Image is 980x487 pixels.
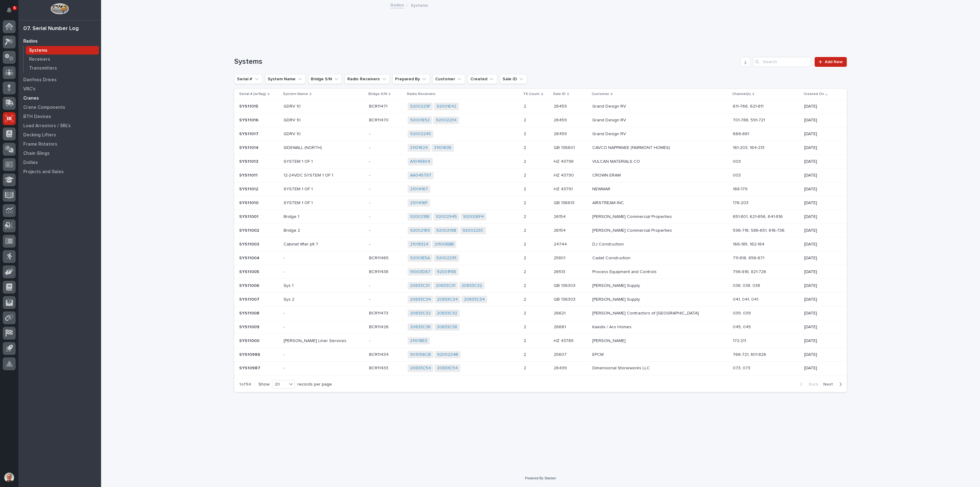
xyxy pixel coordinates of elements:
p: - [284,366,364,371]
a: 9200223C [462,228,484,233]
p: Bridge 1 [284,214,364,219]
p: 073, 073 [733,366,799,371]
button: Customer [432,74,465,84]
p: QB 136613 [554,199,576,206]
a: Powered By Stacker [525,476,556,480]
p: Crane Components [23,105,65,110]
p: [DATE] [804,187,837,192]
p: AIRSTREAM INC. [592,200,699,206]
p: 5 [13,6,16,10]
p: 039, 039 [733,311,799,316]
a: Decking Lifters [18,130,101,139]
p: Receivers [29,57,50,62]
img: Workspace Logo [51,3,69,14]
p: 003 [733,159,799,164]
p: - [369,172,371,178]
input: Search [753,57,811,67]
p: Danfoss Drives [23,77,57,83]
p: Customer [592,91,609,97]
button: users-avatar [3,471,16,484]
p: 1 of 94 [234,377,256,392]
p: SYS10987 [239,364,262,371]
a: Systems [24,46,101,55]
p: 168-179 [733,187,799,192]
p: SYS11008 [239,310,261,316]
p: - [369,337,371,344]
p: SYSTEM 1 OF 1 [284,159,364,164]
a: Add New [815,57,847,67]
a: BTH Devices [18,112,101,121]
p: [DATE] [804,352,837,357]
p: SYS11001 [239,213,260,219]
p: 2 [524,323,527,330]
p: 2 [524,296,527,302]
p: - [284,325,364,330]
p: 2 [524,116,527,123]
a: 21018324 [410,242,428,247]
p: 2 [524,310,527,316]
p: 2 [524,282,527,288]
p: 2 [524,144,527,150]
p: HZ 43798 [554,158,575,164]
p: Radio Receivers [407,91,435,97]
tr: SYS11003SYS11003 Cabinet lifter plt 7-- 21018324 211006BB 22 2474424744 DJ Construction166-185, 1... [234,238,847,251]
p: 166-185, 162-184 [733,242,799,247]
p: - [284,256,364,261]
p: [DATE] [804,131,837,137]
p: - [369,227,371,233]
a: 9200224B [437,352,458,357]
a: A1045804 [410,159,430,164]
p: 26621 [554,310,567,316]
tr: SYS11015SYS11015 GDRV 10BCR11471BCR11471 9200223F 92001E42 22 2645926459 Grand Design RV611-766, ... [234,100,847,113]
a: 92002945 [436,214,457,219]
a: 92001E52 [410,118,430,123]
a: Radios [18,36,101,46]
tr: SYS11001SYS11001 Bridge 1-- 9200218E 92002945 92000EF4 22 2615426154 [PERSON_NAME] Commercial Pro... [234,210,847,224]
tr: SYS11016SYS11016 GDRV 10BCR11470BCR11470 92001E52 92002234 22 2645926459 Grand Design RV701-786, ... [234,113,847,127]
p: [DATE] [804,283,837,288]
p: SYS11006 [239,282,261,288]
a: Dollies [18,158,101,167]
p: 766-721, 801-826 [733,352,799,357]
p: [DATE] [804,200,837,206]
p: Process Equipment and Controls [592,269,699,275]
p: SYS11004 [239,254,261,261]
p: - [369,144,371,150]
p: Show [258,382,269,387]
p: BCR11426 [369,323,390,330]
p: SYS11011 [239,172,259,178]
a: Transmitters [24,64,101,72]
p: 25801 [554,254,567,261]
p: 25607 [554,351,568,357]
p: 26154 [554,227,567,233]
p: SYS11007 [239,296,261,302]
button: Created [468,74,497,84]
p: [DATE] [804,104,837,109]
button: Back [795,382,821,387]
a: 92000EF4 [463,214,484,219]
tr: SYS11004SYS11004 -BCR11465BCR11465 92001E5A 92002235 22 2580125801 Cadet Construction711-816, 656... [234,251,847,265]
a: 211006BB [435,242,454,247]
p: [PERSON_NAME] Commercial Properties [592,228,699,233]
a: 20833C31 [410,283,430,288]
p: Serial # (w/flag) [239,91,266,97]
div: Notifications5 [8,7,16,17]
span: Back [805,382,818,387]
a: 901056CB [410,352,431,357]
p: SYS11016 [239,116,260,123]
p: Dollies [23,160,38,166]
button: Serial # [234,74,262,84]
p: 2 [524,172,527,178]
p: 796-816, 821-726 [733,269,799,275]
p: [DATE] [804,159,837,164]
p: SYS11015 [239,103,259,109]
p: SYS11012 [239,185,259,192]
a: Chain Slings [18,149,101,158]
tr: SYS11014SYS11014 SIDEWALL (NORTH)-- 21101624 21101635 22 QB 136601QB 136601 CAVCO NAPPANEE (FAIRM... [234,141,847,155]
p: Sys 2 [284,297,364,302]
p: Channel(s) [732,91,751,97]
p: SYSTEM 1 OF 1 [284,187,364,192]
p: - [369,185,371,192]
a: Danfoss Drives [18,75,101,84]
